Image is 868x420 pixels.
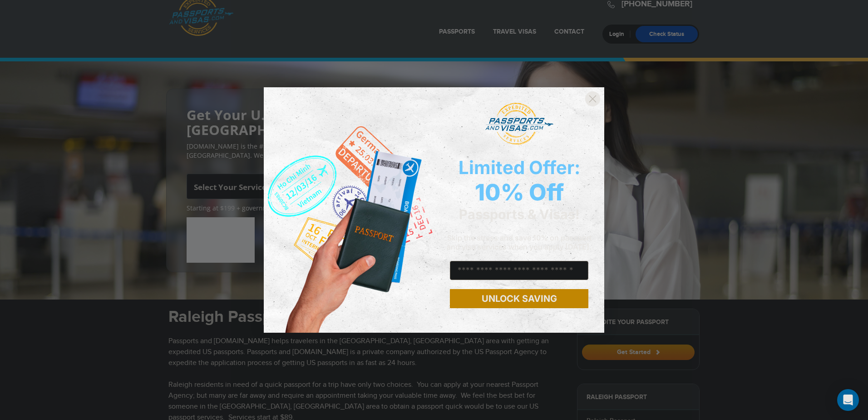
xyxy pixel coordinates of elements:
[837,389,859,411] div: Open Intercom Messenger
[450,289,588,308] button: UNLOCK SAVING
[475,179,564,206] span: 10% Off
[459,206,580,222] span: Passports & Visas!
[447,233,592,251] span: Skip the stress and save 10% on passport and visa services when you apply [DATE].
[459,156,580,179] span: Limited Offer:
[485,103,553,145] img: passports and visas
[264,87,434,333] img: de9cda0d-0715-46ca-9a25-073762a91ba7.png
[585,91,601,107] button: Close dialog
